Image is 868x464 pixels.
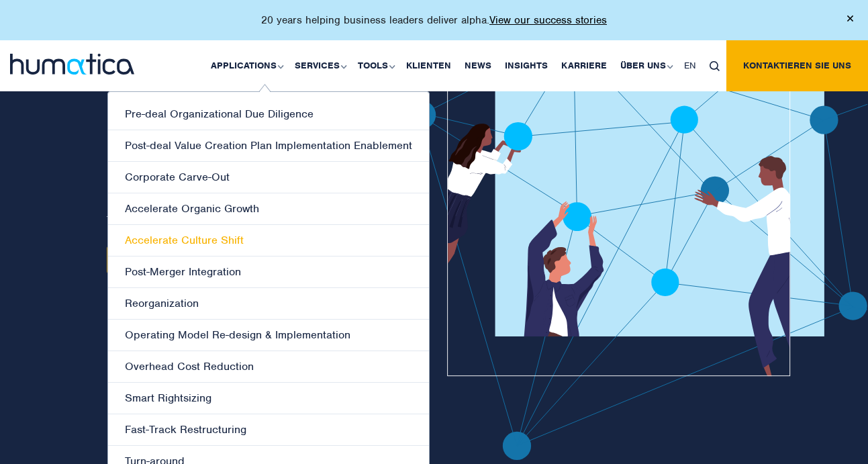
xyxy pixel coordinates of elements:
a: Karriere [554,40,614,91]
img: logo [10,54,134,75]
a: Pre-deal Organizational Due Diligence [108,99,429,130]
a: Klienten [399,40,458,91]
a: Insights [498,40,554,91]
p: Humatica has helped business leaders and private equity sponsors to build organizations to for ov... [107,181,360,226]
a: Kontaktieren Sie uns [726,40,868,91]
a: Services [288,40,351,91]
a: Accelerate Culture Shift [108,225,429,257]
a: Smart Rightsizing [108,383,429,414]
a: Fast-Track Restructuring [108,414,429,446]
a: View our success stories [489,13,607,27]
a: Reorganization [108,288,429,320]
a: Accelerate Organic Growth [108,193,429,225]
img: search_icon [710,61,720,71]
a: Über uns [614,40,677,91]
span: EN [684,60,696,71]
a: Post-deal Value Creation Plan Implementation Enablement [108,130,429,162]
a: View success stories [107,246,230,274]
p: 20 years helping business leaders deliver alpha. [261,13,607,27]
a: Corporate Carve-Out [108,162,429,193]
a: Applications [204,40,288,91]
a: Operating Model Re-design & Implementation [108,320,429,351]
a: Overhead Cost Reduction [108,351,429,383]
a: Post-Merger Integration [108,257,429,288]
a: News [458,40,498,91]
a: Tools [351,40,399,91]
a: EN [677,40,703,91]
